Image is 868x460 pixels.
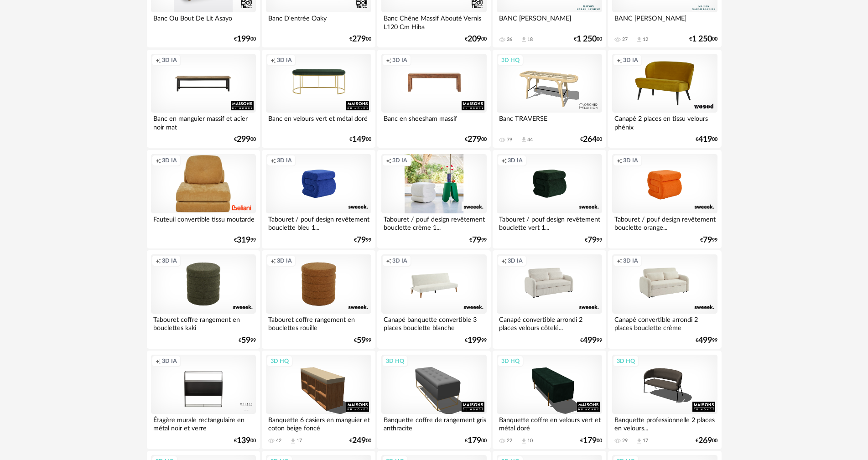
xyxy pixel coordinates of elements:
[386,57,391,64] span: Creation icon
[468,136,481,143] span: 279
[465,438,487,444] div: € 00
[608,50,721,148] a: Creation icon 3D IA Canapé 2 places en tissu velours phénix €41900
[493,250,606,349] a: Creation icon 3D IA Canapé convertible arrondi 2 places velours côtelé... €49999
[151,414,256,432] div: Étagère murale rectangulaire en métal noir et verre
[692,36,712,42] span: 1 250
[349,36,371,42] div: € 00
[508,257,523,264] span: 3D IA
[266,113,371,131] div: Banc en velours vert et métal doré
[465,136,487,143] div: € 00
[147,351,260,449] a: Creation icon 3D IA Étagère murale rectangulaire en métal noir et verre €13900
[497,355,524,367] div: 3D HQ
[469,237,487,243] div: € 99
[623,57,638,64] span: 3D IA
[237,237,250,243] span: 319
[612,314,717,332] div: Canapé convertible arrondi 2 places bouclette crème
[468,36,481,42] span: 209
[156,57,161,64] span: Creation icon
[527,137,533,143] div: 44
[156,157,161,164] span: Creation icon
[162,57,177,64] span: 3D IA
[386,257,391,264] span: Creation icon
[357,237,366,243] span: 79
[377,250,490,349] a: Creation icon 3D IA Canapé banquette convertible 3 places bouclette blanche €19999
[696,438,717,444] div: € 00
[501,157,507,164] span: Creation icon
[497,113,602,131] div: Banc TRAVERSE
[392,157,407,164] span: 3D IA
[147,50,260,148] a: Creation icon 3D IA Banc en manguier massif et acier noir mat €29900
[617,157,622,164] span: Creation icon
[392,257,407,264] span: 3D IA
[349,136,371,143] div: € 00
[587,237,597,243] span: 79
[156,257,161,264] span: Creation icon
[577,36,597,42] span: 1 250
[151,213,256,232] div: Fauteuil convertible tissu moutarde
[493,150,606,248] a: Creation icon 3D IA Tabouret / pouf design revêtement bouclette vert 1... €7999
[497,414,602,432] div: Banquette coffre en velours vert et métal doré
[617,57,622,64] span: Creation icon
[583,438,597,444] span: 179
[612,414,717,432] div: Banquette professionnelle 2 places en velours...
[696,337,717,344] div: € 99
[266,314,371,332] div: Tabouret coffre rangement en bouclettes rouille
[352,36,366,42] span: 279
[241,337,250,344] span: 59
[357,337,366,344] span: 59
[520,136,527,143] span: Download icon
[266,213,371,232] div: Tabouret / pouf design revêtement bouclette bleu 1...
[508,157,523,164] span: 3D IA
[696,136,717,143] div: € 00
[583,136,597,143] span: 264
[623,157,638,164] span: 3D IA
[698,136,712,143] span: 419
[151,12,256,31] div: Banc Ou Bout De Lit Asayo
[151,314,256,332] div: Tabouret coffre rangement en bouclettes kaki
[296,438,302,444] div: 17
[613,355,639,367] div: 3D HQ
[352,438,366,444] span: 249
[580,438,602,444] div: € 00
[270,157,276,164] span: Creation icon
[266,355,293,367] div: 3D HQ
[580,337,602,344] div: € 99
[377,50,490,148] a: Creation icon 3D IA Banc en sheesham massif €27900
[608,351,721,449] a: 3D HQ Banquette professionnelle 2 places en velours... 29 Download icon 17 €26900
[237,438,250,444] span: 139
[237,36,250,42] span: 199
[381,12,486,31] div: Banc Chêne Massif Abouté Vernis L120 Cm Hiba
[520,36,527,43] span: Download icon
[262,351,375,449] a: 3D HQ Banquette 6 casiers en manguier et coton beige foncé 42 Download icon 17 €24900
[354,337,371,344] div: € 99
[234,237,256,243] div: € 99
[381,213,486,232] div: Tabouret / pouf design revêtement bouclette crème 1...
[349,438,371,444] div: € 00
[234,438,256,444] div: € 00
[643,438,648,444] div: 17
[507,137,512,143] div: 79
[622,36,628,43] div: 27
[162,257,177,264] span: 3D IA
[234,136,256,143] div: € 00
[493,351,606,449] a: 3D HQ Banquette coffre en velours vert et métal doré 22 Download icon 10 €17900
[270,57,276,64] span: Creation icon
[703,237,712,243] span: 79
[622,438,628,444] div: 29
[162,157,177,164] span: 3D IA
[520,438,527,444] span: Download icon
[689,36,717,42] div: € 00
[234,36,256,42] div: € 00
[501,257,507,264] span: Creation icon
[277,257,292,264] span: 3D IA
[382,355,408,367] div: 3D HQ
[617,257,622,264] span: Creation icon
[381,414,486,432] div: Banquette coffre de rangement gris anthracite
[465,36,487,42] div: € 00
[262,150,375,248] a: Creation icon 3D IA Tabouret / pouf design revêtement bouclette bleu 1... €7999
[151,113,256,131] div: Banc en manguier massif et acier noir mat
[585,237,602,243] div: € 99
[608,150,721,248] a: Creation icon 3D IA Tabouret / pouf design revêtement bouclette orange... €7999
[612,113,717,131] div: Canapé 2 places en tissu velours phénix
[497,54,524,66] div: 3D HQ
